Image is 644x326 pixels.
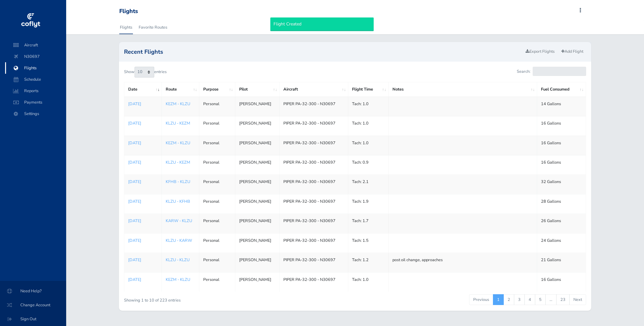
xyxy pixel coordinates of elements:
select: Showentries [135,67,154,78]
a: [DATE] [128,140,158,146]
td: Personal [199,116,235,136]
a: [DATE] [128,101,158,107]
td: Personal [199,194,235,214]
a: KLZU - KARW [166,238,192,243]
a: [DATE] [128,237,158,244]
td: 21 Gallons [537,253,586,272]
td: Personal [199,233,235,253]
td: PIPER PA-32-300 - N30697 [279,233,348,253]
th: Flight Time: activate to sort column ascending [348,82,388,97]
p: [DATE] [128,257,158,263]
a: 23 [556,294,570,305]
span: Aircraft [11,39,60,51]
span: Sign Out [8,313,59,325]
td: [PERSON_NAME] [235,97,280,116]
span: Change Account [8,299,59,311]
a: [DATE] [128,276,158,283]
td: PIPER PA-32-300 - N30697 [279,155,348,175]
td: Tach: 1.0 [348,97,388,116]
a: Export Flights [523,47,557,56]
a: 5 [535,294,546,305]
td: PIPER PA-32-300 - N30697 [279,253,348,272]
td: [PERSON_NAME] [235,233,280,253]
td: Tach: 1.0 [348,116,388,136]
span: Settings [11,108,60,119]
a: KEZM - KLZU [166,101,190,107]
span: N30697 [11,51,60,62]
td: Tach: 1.9 [348,194,388,214]
td: Personal [199,214,235,233]
a: KLZU - KEZM [166,120,190,126]
th: Aircraft: activate to sort column ascending [279,82,348,97]
a: Next [569,294,586,305]
input: Search: [533,67,586,76]
th: Pilot: activate to sort column ascending [235,82,280,97]
td: PIPER PA-32-300 - N30697 [279,116,348,136]
a: 4 [524,294,535,305]
span: Schedule [11,74,60,85]
a: KLZU - KEZM [166,160,190,165]
td: Personal [199,97,235,116]
td: 16 Gallons [537,116,586,136]
label: Show entries [124,67,167,78]
a: [DATE] [128,120,158,126]
td: [PERSON_NAME] [235,155,280,175]
span: Reports [11,85,60,97]
td: Tach: 2.1 [348,175,388,194]
a: KLZU - KLZU [166,257,190,263]
a: KFHB - KLZU [166,179,190,185]
td: 32 Gallons [537,175,586,194]
td: Tach: 1.7 [348,214,388,233]
a: Add Flight [558,47,586,56]
td: Personal [199,175,235,194]
td: [PERSON_NAME] [235,136,280,155]
th: Fuel Consumed: activate to sort column ascending [537,82,586,97]
td: 16 Gallons [537,272,586,292]
td: PIPER PA-32-300 - N30697 [279,136,348,155]
label: Search: [517,67,586,76]
td: post oil change, approaches [388,253,537,272]
div: Flights [119,8,138,15]
a: [DATE] [128,198,158,205]
a: 1 [493,294,504,305]
td: 24 Gallons [537,233,586,253]
td: [PERSON_NAME] [235,214,280,233]
a: KLZU - KFHB [166,199,190,204]
th: Date: activate to sort column ascending [124,82,162,97]
td: PIPER PA-32-300 - N30697 [279,97,348,116]
td: PIPER PA-32-300 - N30697 [279,272,348,292]
a: [DATE] [128,159,158,166]
a: Flights [119,20,133,34]
a: 2 [503,294,514,305]
td: [PERSON_NAME] [235,116,280,136]
td: PIPER PA-32-300 - N30697 [279,214,348,233]
a: [DATE] [128,179,158,185]
td: 16 Gallons [537,136,586,155]
span: Flights [11,62,60,74]
a: KEZM - KLZU [166,140,190,146]
th: Route: activate to sort column ascending [162,82,199,97]
th: Purpose: activate to sort column ascending [199,82,235,97]
td: Tach: 1.2 [348,253,388,272]
td: 16 Gallons [537,155,586,175]
div: Showing 1 to 10 of 223 entries [124,294,312,303]
td: [PERSON_NAME] [235,272,280,292]
td: Tach: 1.5 [348,233,388,253]
a: 3 [514,294,525,305]
td: [PERSON_NAME] [235,175,280,194]
a: KEZM - KLZU [166,277,190,282]
a: [DATE] [128,218,158,224]
td: Tach: 1.0 [348,136,388,155]
td: 28 Gallons [537,194,586,214]
td: 26 Gallons [537,214,586,233]
a: KARW - KLZU [166,218,192,224]
div: Flight Created [270,17,374,31]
